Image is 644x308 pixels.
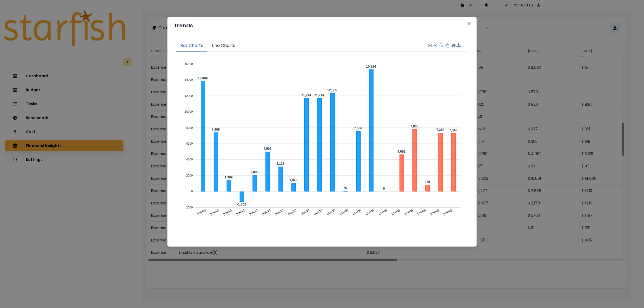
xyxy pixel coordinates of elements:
tspan: [DATE] [339,208,349,215]
tspan: 8000 [186,126,193,129]
tspan: [DATE] [365,209,374,216]
tspan: [DATE] [404,209,413,216]
div: Reset Zoom [451,43,456,47]
tspan: [DATE] [313,209,323,216]
div: Zoom Out [433,43,437,47]
tspan: 10000 [185,110,193,113]
tspan: [DATE] [352,208,361,215]
div: Menu [456,43,461,47]
tspan: -2000 [185,206,193,209]
tspan: [DATE] [391,209,400,216]
tspan: [DATE] [275,209,284,216]
button: Line Charts [207,40,240,52]
tspan: [DATE] [430,209,439,216]
tspan: [DATE] [210,209,219,216]
tspan: 2000 [186,174,193,177]
tspan: [DATE] [262,208,271,215]
button: Bar Charts [176,40,207,52]
tspan: [DATE] [223,209,232,216]
tspan: [DATE] [417,208,426,215]
tspan: 6000 [186,142,193,145]
tspan: [DATE] [378,209,387,216]
tspan: 16000 [185,62,193,65]
div: Selection Zoom [439,43,444,47]
tspan: 12000 [185,94,193,97]
header: Trends [167,17,477,34]
div: Zoom In [428,43,431,47]
tspan: 14000 [185,78,193,81]
img: download-solid.76f27b67513bc6e4b1a02da61d3a2511.svg [456,43,461,47]
tspan: 4000 [186,158,193,161]
tspan: [DATE] [197,208,206,215]
tspan: [DATE] [249,209,258,216]
tspan: [DATE] [326,208,335,215]
tspan: [DATE] [288,209,297,216]
button: Close [465,19,473,28]
tspan: 0 [191,190,193,193]
div: Panning [445,43,448,47]
tspan: [DATE] [301,208,310,215]
tspan: [DATE] [236,209,245,216]
tspan: [DATE] [443,209,452,216]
